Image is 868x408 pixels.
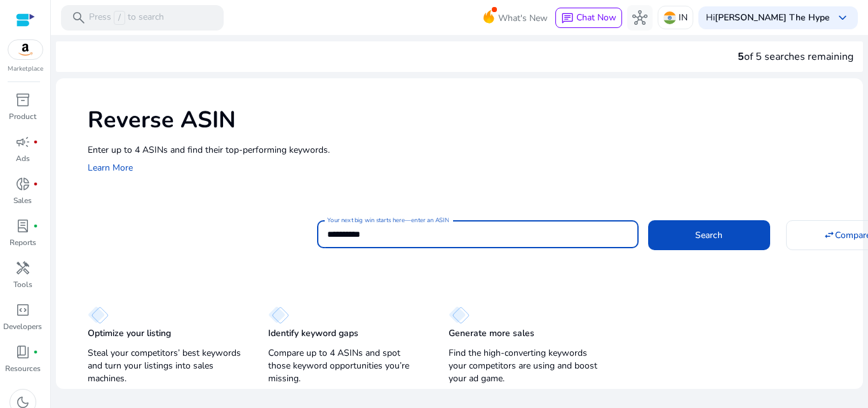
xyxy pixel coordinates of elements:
p: Enter up to 4 ASINs and find their top-performing keywords. [88,143,850,157]
p: Steal your competitors’ best keywords and turn your listings into sales machines. [88,347,243,385]
span: What's New [498,7,548,29]
span: fiber_manual_record [33,349,38,355]
p: Hi [706,13,830,22]
div: of 5 searches remaining [738,49,853,64]
p: Product [9,111,36,122]
span: donut_small [15,176,31,192]
img: diamond.svg [88,306,109,324]
p: Developers [3,321,42,332]
p: Reports [10,237,36,248]
span: book_4 [15,344,31,360]
p: Compare up to 4 ASINs and spot those keyword opportunities you’re missing. [268,347,423,385]
b: [PERSON_NAME] The Hype [715,11,830,24]
span: inventory_2 [15,92,31,108]
p: IN [679,6,688,29]
p: Tools [13,279,32,290]
span: fiber_manual_record [33,139,38,144]
p: Marketplace [8,64,43,74]
span: handyman [15,260,31,276]
span: fiber_manual_record [33,223,38,229]
mat-label: Your next big win starts here—enter an ASIN [327,216,449,225]
button: Search [648,220,770,250]
img: diamond.svg [449,306,470,324]
mat-icon: swap_horiz [824,229,835,241]
span: hub [632,10,648,25]
button: chatChat Now [555,8,622,28]
span: campaign [15,134,31,150]
img: in.svg [663,11,676,24]
img: diamond.svg [268,306,289,324]
span: keyboard_arrow_down [835,10,850,25]
a: Learn More [88,162,133,174]
h1: Reverse ASIN [88,106,850,134]
p: Identify keyword gaps [268,327,358,340]
p: Resources [5,363,41,374]
span: 5 [738,50,744,64]
p: Optimize your listing [88,327,171,340]
button: hub [627,5,653,31]
p: Sales [13,195,32,206]
img: amazon.svg [8,40,43,59]
span: lab_profile [15,218,31,234]
span: chat [561,12,574,25]
span: Chat Now [576,11,616,24]
p: Generate more sales [449,327,534,340]
p: Find the high-converting keywords your competitors are using and boost your ad game. [449,347,604,385]
span: fiber_manual_record [33,181,38,186]
p: Ads [16,153,30,164]
p: Press to search [89,11,164,25]
span: Search [695,229,722,242]
span: / [114,11,125,25]
span: search [71,10,86,25]
span: code_blocks [15,302,31,318]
